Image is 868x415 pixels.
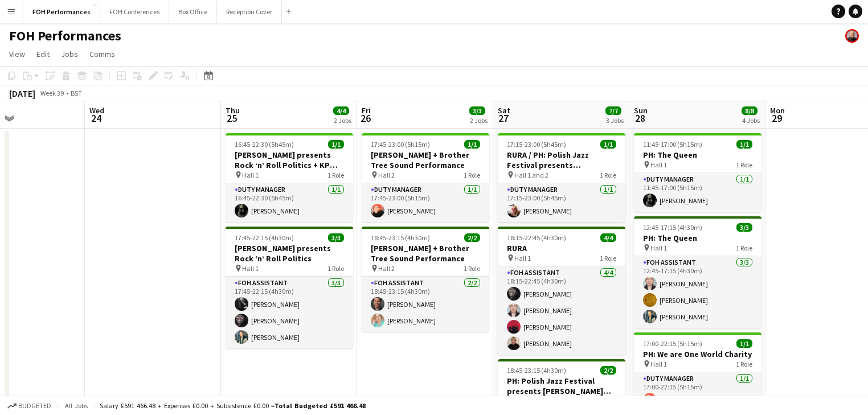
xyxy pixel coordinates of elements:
[9,27,121,44] h1: FOH Performances
[32,47,54,61] a: Edit
[71,89,82,97] div: BST
[63,401,90,410] span: All jobs
[6,400,53,412] button: Budgeted
[9,88,35,99] div: [DATE]
[9,49,25,59] span: View
[61,49,78,59] span: Jobs
[18,402,51,410] span: Budgeted
[5,47,30,61] a: View
[100,1,169,23] button: FOH Conferences
[23,1,100,23] button: FOH Performances
[38,89,66,97] span: Week 39
[56,47,83,61] a: Jobs
[169,1,217,23] button: Box Office
[275,401,366,410] span: Total Budgeted £591 466.48
[100,401,366,410] div: Salary £591 466.48 + Expenses £0.00 + Subsistence £0.00 =
[217,1,282,23] button: Reception Cover
[845,29,859,43] app-user-avatar: PERM Chris Nye
[89,49,115,59] span: Comms
[85,47,120,61] a: Comms
[36,49,50,59] span: Edit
